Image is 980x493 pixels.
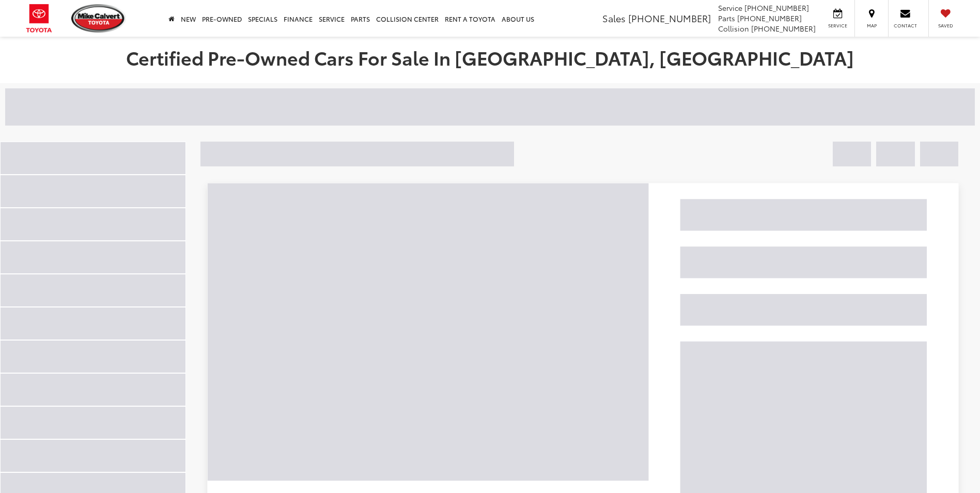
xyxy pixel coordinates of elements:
span: Map [860,22,883,29]
span: Contact [894,22,917,29]
span: Service [826,22,849,29]
span: Saved [934,22,957,29]
span: Parts [718,13,735,23]
span: [PHONE_NUMBER] [751,23,816,34]
span: [PHONE_NUMBER] [628,11,711,25]
span: [PHONE_NUMBER] [744,3,809,13]
span: Service [718,3,742,13]
img: Mike Calvert Toyota [71,4,126,33]
span: Sales [602,11,626,25]
span: Collision [718,23,749,34]
span: [PHONE_NUMBER] [737,13,802,23]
